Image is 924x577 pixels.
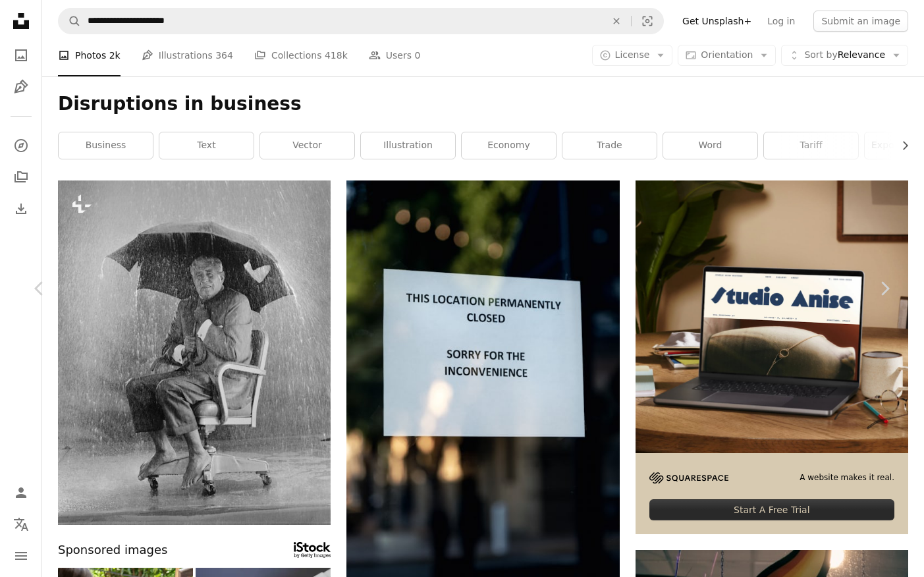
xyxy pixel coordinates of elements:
a: a man sitting in a chair under an umbrella [58,346,331,358]
div: Start A Free Trial [649,499,894,520]
span: A website makes it real. [800,472,894,483]
a: a close up of a sign on a glass door [346,379,619,391]
a: Collections 418k [254,34,348,76]
button: scroll list to the right [893,132,908,159]
a: Collections [8,164,34,190]
a: word [663,132,757,159]
span: Relevance [804,49,885,62]
a: Log in [759,11,803,32]
a: tariff [764,132,858,159]
a: Next [845,225,924,352]
span: Orientation [701,49,753,60]
a: trade [562,132,657,159]
a: Illustrations 364 [142,34,233,76]
button: Clear [602,9,631,34]
a: business [59,132,153,159]
a: Get Unsplash+ [674,11,759,32]
button: Orientation [678,45,776,66]
button: Search Unsplash [59,9,81,34]
a: text [159,132,254,159]
a: Explore [8,132,34,159]
a: vector [260,132,354,159]
button: License [592,45,673,66]
button: Submit an image [813,11,908,32]
img: file-1705123271268-c3eaf6a79b21image [636,180,908,453]
a: economy [462,132,556,159]
img: a man sitting in a chair under an umbrella [58,180,331,525]
span: 0 [414,48,420,63]
button: Sort byRelevance [781,45,908,66]
span: Sponsored images [58,541,167,560]
a: Users 0 [369,34,421,76]
span: License [615,49,650,60]
button: Menu [8,543,34,569]
button: Visual search [632,9,663,34]
form: Find visuals sitewide [58,8,664,34]
img: file-1705255347840-230a6ab5bca9image [649,472,728,483]
a: Illustrations [8,74,34,100]
span: Sort by [804,49,837,60]
a: Photos [8,42,34,69]
a: illustration [361,132,455,159]
h1: Disruptions in business [58,92,908,116]
span: 418k [325,48,348,63]
a: Download History [8,196,34,222]
button: Language [8,511,34,537]
span: 364 [215,48,233,63]
a: A website makes it real.Start A Free Trial [636,180,908,534]
a: Log in / Sign up [8,480,34,506]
